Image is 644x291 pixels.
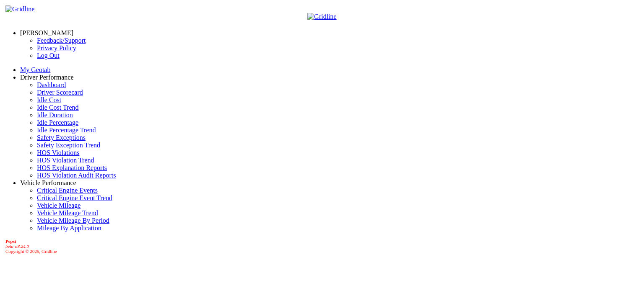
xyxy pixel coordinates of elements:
[37,164,107,171] a: HOS Explanation Reports
[37,89,83,96] a: Driver Scorecard
[37,119,78,126] a: Idle Percentage
[20,29,73,36] a: [PERSON_NAME]
[37,202,80,209] a: Vehicle Mileage
[307,13,336,21] img: Gridline
[37,104,79,111] a: Idle Cost Trend
[37,217,109,224] a: Vehicle Mileage By Period
[5,239,641,254] div: Copyright © 2025, Gridline
[20,66,50,73] a: My Geotab
[37,81,66,88] a: Dashboard
[37,187,98,194] a: Critical Engine Events
[37,194,112,201] a: Critical Engine Event Trend
[37,134,86,141] a: Safety Exceptions
[37,142,100,149] a: Safety Exception Trend
[5,244,29,249] i: beta v.8.24.0
[20,179,76,186] a: Vehicle Performance
[37,44,76,52] a: Privacy Policy
[5,239,16,244] b: Pepsi
[37,111,73,118] a: Idle Duration
[37,157,94,164] a: HOS Violation Trend
[37,172,116,179] a: HOS Violation Audit Reports
[37,126,96,134] a: Idle Percentage Trend
[37,37,86,44] a: Feedback/Support
[20,74,74,81] a: Driver Performance
[37,52,60,59] a: Log Out
[37,149,79,156] a: HOS Violations
[5,5,34,13] img: Gridline
[37,224,101,232] a: Mileage By Application
[37,96,61,103] a: Idle Cost
[37,209,98,216] a: Vehicle Mileage Trend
